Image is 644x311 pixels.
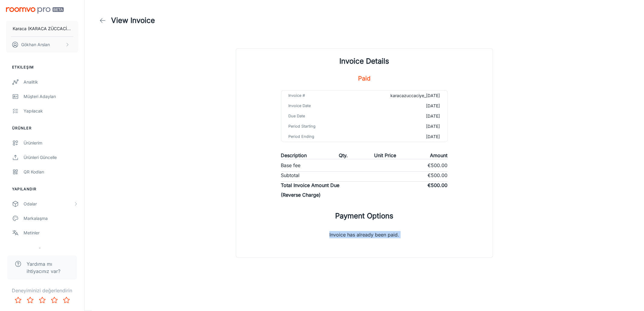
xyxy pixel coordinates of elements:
button: Rate 1 star [12,294,24,306]
button: Rate 4 star [48,294,60,306]
td: Invoice # [281,90,354,101]
td: Period Ending [281,132,354,142]
td: [DATE] [354,121,447,132]
p: Amount [430,152,448,159]
p: €500.00 [428,162,448,169]
p: Gökhan Arslan [21,41,50,48]
div: QR Kodları [24,169,78,175]
p: Invoice has already been paid. [320,221,409,243]
p: Base fee [281,162,301,169]
p: €500.00 [428,172,448,179]
p: Subtotal [281,172,300,179]
p: Deneyiminizi değerlendirin [5,287,79,294]
div: Odalar [24,201,73,207]
td: Period Starting [281,121,354,132]
div: Metinler [24,230,78,236]
h1: Invoice Details [339,56,389,67]
td: Invoice Date [281,101,354,111]
p: Total Invoice Amount Due [281,182,340,189]
td: karacazuccaciye_[DATE] [354,90,447,101]
div: Ürünlerim [24,140,78,146]
div: Markalaşma [24,215,78,222]
button: Gökhan Arslan [6,37,78,52]
h5: Paid [358,74,370,83]
td: Due Date [281,111,354,121]
span: Yardıma mı ihtiyacınız var? [27,260,70,275]
button: Rate 3 star [36,294,48,306]
button: Karaca (KARACA ZÜCCACİYE TİCARET VE SANAYİ A.Ş.) [6,21,78,36]
td: [DATE] [354,132,447,142]
div: Müşteri Adayları [24,93,78,100]
p: €500.00 [428,182,448,189]
h1: View Invoice [111,15,155,26]
p: Unit Price [374,152,396,159]
p: Karaca (KARACA ZÜCCACİYE TİCARET VE SANAYİ A.Ş.) [13,25,72,32]
p: (Reverse Charge) [281,191,321,198]
button: Rate 2 star [24,294,36,306]
p: Description [281,152,307,159]
div: Yapılacak [24,108,78,114]
img: Roomvo PRO Beta [6,7,64,14]
td: [DATE] [354,101,447,111]
div: Analitik [24,79,78,85]
p: Qty. [339,152,348,159]
h1: Payment Options [335,211,393,221]
button: Rate 5 star [60,294,72,306]
div: Ürünleri Güncelle [24,154,78,161]
td: [DATE] [354,111,447,121]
